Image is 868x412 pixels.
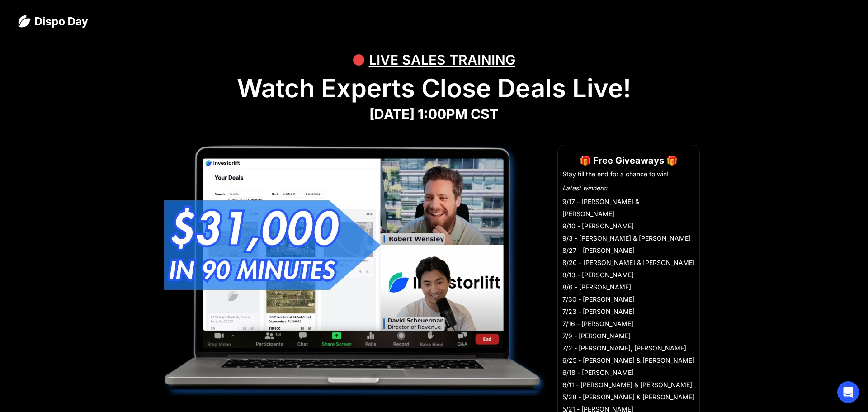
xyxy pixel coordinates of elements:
strong: 🎁 Free Giveaways 🎁 [580,155,678,166]
div: LIVE SALES TRAINING [369,46,515,73]
strong: [DATE] 1:00PM CST [369,106,499,122]
li: Stay till the end for a chance to win! [562,170,695,179]
h1: Watch Experts Close Deals Live! [18,73,850,104]
em: Latest winners: [562,184,607,192]
div: Open Intercom Messenger [837,381,859,403]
